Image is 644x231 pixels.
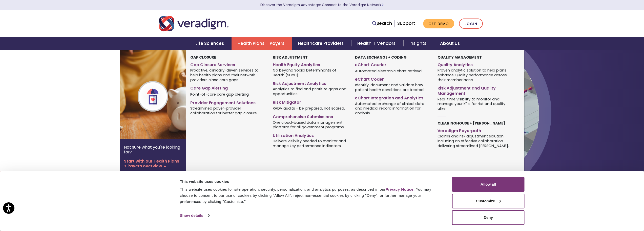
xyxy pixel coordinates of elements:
[273,79,347,86] a: Risk Adjustment Analytics
[124,159,182,168] a: Start with our Health Plans + Payers overview
[438,121,505,126] strong: Clearinghouse + [PERSON_NAME]
[381,3,384,7] span: Learn More
[273,120,347,130] span: One cloud-based data management platform for all government programs.
[180,186,441,205] div: This website uses cookies for site operation, security, personalization, and analytics purposes, ...
[434,37,466,50] a: About Us
[180,212,209,219] a: Show details
[273,55,308,60] strong: Risk Adjustment
[438,134,512,148] span: Claims and risk adjustment solution including an effective collaboration delivering streamlined [...
[190,92,250,97] span: Point-of-care care gap alerting.
[438,84,512,96] a: Risk Adjustment and Quality Management
[459,19,483,29] a: Login
[273,98,347,105] a: Risk Mitigator
[273,106,345,111] span: RADV audits - be prepared, not scared.
[273,112,347,120] a: Comprehensive Submissions
[355,75,430,82] a: eChart Coder
[355,94,430,101] a: eChart Integration and Analytics
[190,106,265,116] span: Streamlined payer-provider collaboration for better gap closure.
[452,194,525,208] button: Customize
[273,68,347,78] span: Go beyond Social Determinants of Health (SDoH).
[452,177,525,192] button: Allow all
[159,15,228,32] img: Veradigm logo
[124,145,182,154] p: Not sure what you're looking for?
[438,96,512,111] span: Real-time visibility to monitor and manage your KPIs for risk and quality alike.
[355,68,423,73] span: Automated electronic chart retrieval.
[355,101,430,116] span: Automated exchange of clinical data and medical record information for analysis.
[355,60,430,68] a: eChart Courier
[190,68,265,82] span: Proactive, clinically-driven services to help health plans and their network providers close care...
[273,138,347,148] span: Delivers visibility needed to monitor and manage key performance indicators.
[232,37,292,50] a: Health Plans + Payers
[292,37,351,50] a: Healthcare Providers
[190,60,265,68] a: Gap Closure Services
[438,55,482,60] strong: Quality Management
[547,194,638,225] iframe: Drift Chat Widget
[403,37,434,50] a: Insights
[423,19,454,29] a: Get Demo
[190,84,265,91] a: Care Gap Alerting
[180,179,441,185] div: This website uses cookies
[351,37,403,50] a: Health IT Vendors
[355,55,407,60] strong: Data Exchange + Coding
[397,20,415,26] a: Support
[273,60,347,68] a: Health Equity Analytics
[273,86,347,96] span: Analytics to find and prioritize gaps and opportunities.
[190,98,265,106] a: Provider Engagement Solutions
[386,187,413,191] a: Privacy Notice
[355,82,430,92] span: Identify, document and validate how patient health conditions are treated.
[190,37,232,50] a: Life Sciences
[438,126,512,134] a: Veradigm Payerpath
[452,210,525,225] button: Deny
[273,131,347,138] a: Utilization Analytics
[438,68,512,82] span: Proven analytic solution to help plans enhance Quality performance across their member base.
[260,3,384,7] a: Discover the Veradigm Advantage: Connect to the Veradigm NetworkLearn More
[372,20,392,27] a: Search
[190,55,216,60] strong: Gap Closure
[438,60,512,68] a: Quality Analytics
[120,50,201,139] img: Health Plan Payers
